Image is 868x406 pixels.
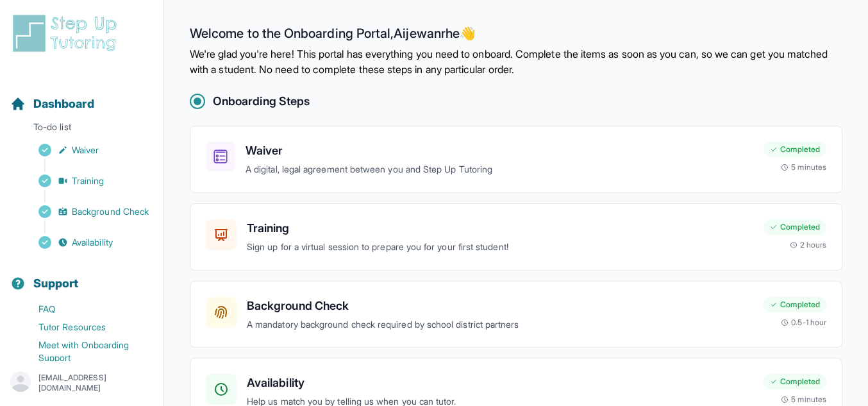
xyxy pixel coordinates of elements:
span: Dashboard [33,95,94,113]
a: FAQ [10,300,163,318]
img: logo [10,13,124,54]
p: We're glad you're here! This portal has everything you need to onboard. Complete the items as soo... [190,46,842,77]
a: Background Check [10,203,163,221]
div: Completed [764,142,826,157]
button: Dashboard [5,74,158,118]
p: [EMAIL_ADDRESS][DOMAIN_NAME] [38,373,153,393]
a: TrainingSign up for a virtual session to prepare you for your first student!Completed2 hours [190,203,842,271]
a: Dashboard [10,95,94,113]
a: Training [10,172,163,190]
p: To-do list [5,121,158,139]
h3: Training [247,219,753,237]
a: WaiverA digital, legal agreement between you and Step Up TutoringCompleted5 minutes [190,126,842,193]
a: Meet with Onboarding Support [10,336,163,367]
div: 0.5-1 hour [781,317,826,328]
a: Tutor Resources [10,318,163,336]
div: Completed [764,219,826,235]
p: A digital, legal agreement between you and Step Up Tutoring [246,162,753,177]
h3: Waiver [246,142,753,160]
span: Support [33,275,79,292]
a: Waiver [10,141,163,159]
span: Training [72,174,104,187]
h2: Onboarding Steps [213,92,310,110]
a: Availability [10,233,163,251]
button: [EMAIL_ADDRESS][DOMAIN_NAME] [10,371,153,394]
div: 5 minutes [781,162,826,173]
div: Completed [764,374,826,389]
span: Background Check [72,205,149,218]
div: 2 hours [790,240,827,250]
div: Completed [764,297,826,312]
h2: Welcome to the Onboarding Portal, Aijewanrhe 👋 [190,26,842,46]
p: Sign up for a virtual session to prepare you for your first student! [247,240,753,255]
p: A mandatory background check required by school district partners [247,317,753,332]
div: 5 minutes [781,394,826,405]
h3: Background Check [247,297,753,315]
h3: Availability [247,374,753,392]
span: Waiver [72,144,99,156]
span: Availability [72,236,113,249]
a: Background CheckA mandatory background check required by school district partnersCompleted0.5-1 hour [190,281,842,348]
button: Support [5,254,158,298]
